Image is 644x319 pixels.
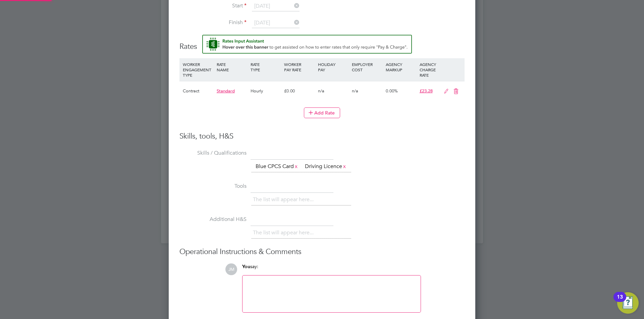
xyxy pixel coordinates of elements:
span: You [242,264,250,269]
button: Open Resource Center, 13 new notifications [617,292,639,314]
span: JM [225,263,237,275]
h3: Operational Instructions & Comments [179,247,465,257]
div: 13 [617,297,623,306]
div: say: [242,263,421,275]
